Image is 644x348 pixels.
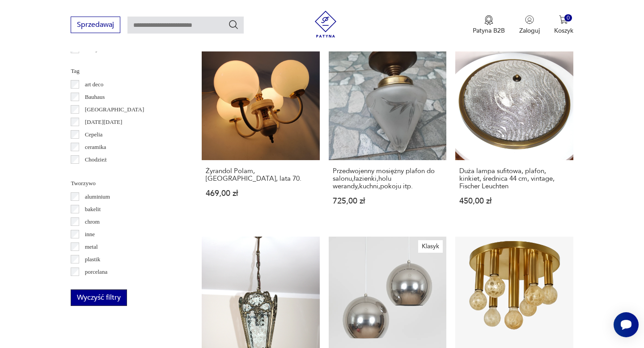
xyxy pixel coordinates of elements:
img: Ikona medalu [484,15,493,25]
p: Koszyk [554,26,573,35]
p: 725,00 zł [333,197,442,205]
p: Patyna B2B [473,26,505,35]
p: Tag [71,66,180,76]
p: metal [85,242,98,252]
p: Bauhaus [85,92,105,102]
h3: Przedwojenny mosiężny plafon do salonu,łazienki,holu werandy,kuchni,pokoju itp. [333,167,442,190]
a: Żyrandol Polam, Polska, lata 70.Żyrandol Polam, [GEOGRAPHIC_DATA], lata 70.469,00 zł [202,42,319,222]
div: 0 [564,14,572,22]
p: porcelit [85,280,103,289]
iframe: Smartsupp widget button [614,312,639,337]
img: Ikona koszyka [559,15,568,24]
p: 469,00 zł [206,190,315,197]
button: Zaloguj [519,15,540,35]
p: plastik [85,255,101,264]
p: Chodzież [85,155,107,165]
p: porcelana [85,267,108,277]
button: Wyczyść filtry [71,289,127,306]
p: bakelit [85,204,101,214]
p: aluminium [85,192,110,202]
a: Sprzedawaj [71,22,120,29]
button: 0Koszyk [554,15,573,35]
p: chrom [85,217,100,227]
a: Przedwojenny mosiężny plafon do salonu,łazienki,holu werandy,kuchni,pokoju itp.Przedwojenny mosię... [329,42,446,222]
h3: Duża lampa sufitowa, plafon, kinkiet, średnica 44 cm, vintage, Fischer Leuchten [459,167,569,190]
h3: Żyrandol Polam, [GEOGRAPHIC_DATA], lata 70. [206,167,315,182]
p: ceramika [85,142,106,152]
p: Ćmielów [85,167,106,177]
button: Szukaj [228,19,239,30]
p: [GEOGRAPHIC_DATA] [85,105,144,115]
button: Sprzedawaj [71,17,120,33]
p: 450,00 zł [459,197,569,205]
a: Duża lampa sufitowa, plafon, kinkiet, średnica 44 cm, vintage, Fischer LeuchtenDuża lampa sufitow... [455,42,573,222]
button: Patyna B2B [473,15,505,35]
p: Cepelia [85,130,103,140]
img: Ikonka użytkownika [525,15,534,24]
p: Tworzywo [71,178,180,188]
a: Ikona medaluPatyna B2B [473,15,505,35]
p: Zaloguj [519,26,540,35]
img: Patyna - sklep z meblami i dekoracjami vintage [312,11,339,38]
p: art deco [85,80,104,89]
p: inne [85,229,95,239]
p: [DATE][DATE] [85,117,123,127]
